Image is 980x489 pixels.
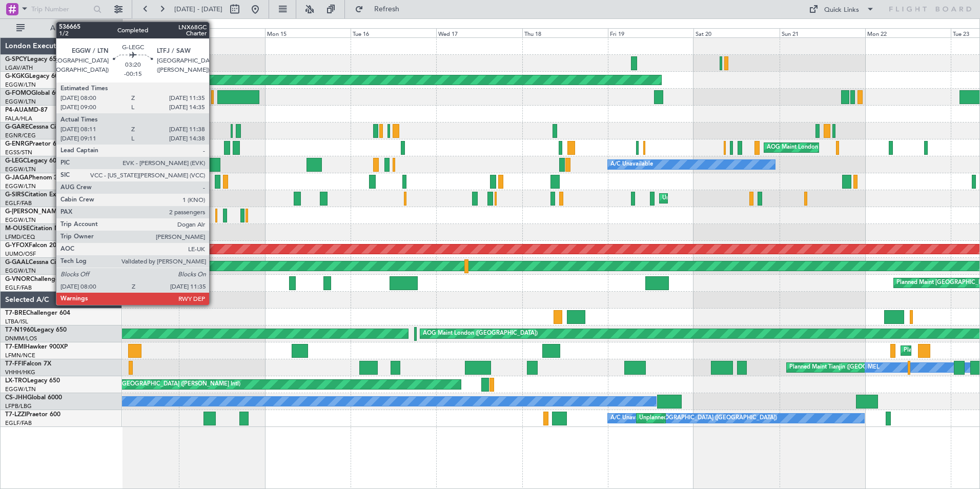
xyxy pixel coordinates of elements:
a: G-GAALCessna Citation XLS+ [5,259,90,266]
span: G-YFOX [5,242,29,249]
a: LFPB/LBG [5,402,32,410]
span: G-VNOR [5,276,30,282]
span: T7-LZZI [5,412,26,418]
button: Quick Links [804,1,880,17]
a: G-SIRSCitation Excel [5,192,64,198]
a: G-LEGCLegacy 600 [5,158,60,164]
a: EGGW/LTN [5,385,36,393]
div: MEL [868,360,880,375]
input: Trip Number [31,2,90,17]
a: UUMO/OSF [5,250,36,258]
span: G-LEGC [5,158,27,164]
a: EGGW/LTN [5,81,36,89]
a: EGGW/LTN [5,267,36,275]
span: G-[PERSON_NAME] [5,209,62,215]
span: Refresh [365,6,409,13]
button: All Aircraft [11,20,111,36]
a: VHHH/HKG [5,369,35,376]
div: Mon 22 [865,28,951,37]
a: DNMM/LOS [5,335,37,342]
a: CS-JHHGlobal 6000 [5,395,62,401]
div: Mon 15 [265,28,351,37]
div: [DATE] [124,21,141,29]
a: EGGW/LTN [5,166,36,173]
a: EGGW/LTN [5,216,36,224]
a: EGLF/FAB [5,284,32,292]
a: G-FOMOGlobal 6000 [5,90,66,96]
span: G-KGKG [5,73,29,79]
a: LX-TROLegacy 650 [5,378,60,384]
a: LTBA/ISL [5,318,28,325]
a: M-OUSECitation Mustang [5,226,79,232]
a: G-KGKGLegacy 600 [5,73,62,79]
div: Unplanned Maint [GEOGRAPHIC_DATA] ([GEOGRAPHIC_DATA]) [662,191,831,206]
span: All Aircraft [27,25,108,32]
div: Unplanned Maint [GEOGRAPHIC_DATA] ([PERSON_NAME] Intl) [74,377,240,392]
div: Sat 20 [693,28,779,37]
a: LFMN/NCE [5,352,35,359]
div: Tue 16 [351,28,436,37]
span: P4-AUA [5,107,28,113]
span: G-SPCY [5,56,27,63]
a: EGLF/FAB [5,199,32,207]
a: EGLF/FAB [5,419,32,427]
div: Wed 17 [436,28,522,37]
a: T7-N1960Legacy 650 [5,327,67,333]
span: G-ENRG [5,141,29,147]
span: M-OUSE [5,226,30,232]
a: G-JAGAPhenom 300 [5,175,65,181]
button: Refresh [350,1,412,17]
span: T7-EMI [5,344,25,350]
span: T7-FFI [5,361,23,367]
span: T7-N1960 [5,327,34,333]
div: Sat 13 [93,28,179,37]
a: EGGW/LTN [5,182,36,190]
a: LFMD/CEQ [5,233,35,241]
div: Fri 19 [608,28,693,37]
div: Quick Links [824,5,859,15]
a: EGNR/CEG [5,132,36,139]
a: EGSS/STN [5,149,32,156]
div: Unplanned Maint [GEOGRAPHIC_DATA] ([GEOGRAPHIC_DATA]) [639,411,808,426]
span: CS-JHH [5,395,27,401]
span: LX-TRO [5,378,27,384]
div: Sun 14 [179,28,264,37]
a: FALA/HLA [5,115,32,123]
div: A/C Unavailable [GEOGRAPHIC_DATA] ([GEOGRAPHIC_DATA]) [610,411,777,426]
a: G-ENRGPraetor 600 [5,141,64,147]
span: G-JAGA [5,175,29,181]
a: EGGW/LTN [5,98,36,106]
span: G-FOMO [5,90,31,96]
a: P4-AUAMD-87 [5,107,48,113]
div: A/C Unavailable [610,157,653,172]
a: T7-FFIFalcon 7X [5,361,51,367]
a: T7-LZZIPraetor 600 [5,412,60,418]
a: G-SPCYLegacy 650 [5,56,60,63]
span: [DATE] - [DATE] [174,5,222,14]
a: G-GARECessna Citation XLS+ [5,124,90,130]
a: T7-BREChallenger 604 [5,310,70,316]
div: Sun 21 [780,28,865,37]
div: AOG Maint London ([GEOGRAPHIC_DATA]) [767,140,882,155]
span: T7-BRE [5,310,26,316]
div: AOG Maint London ([GEOGRAPHIC_DATA]) [423,326,538,341]
a: G-VNORChallenger 650 [5,276,74,282]
div: Thu 18 [522,28,608,37]
span: G-SIRS [5,192,25,198]
span: G-GARE [5,124,29,130]
a: G-[PERSON_NAME]Cessna Citation XLS [5,209,119,215]
a: G-YFOXFalcon 2000EX [5,242,71,249]
span: G-GAAL [5,259,29,266]
div: Planned Maint Tianjin ([GEOGRAPHIC_DATA]) [789,360,909,375]
a: T7-EMIHawker 900XP [5,344,68,350]
a: LGAV/ATH [5,64,33,72]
